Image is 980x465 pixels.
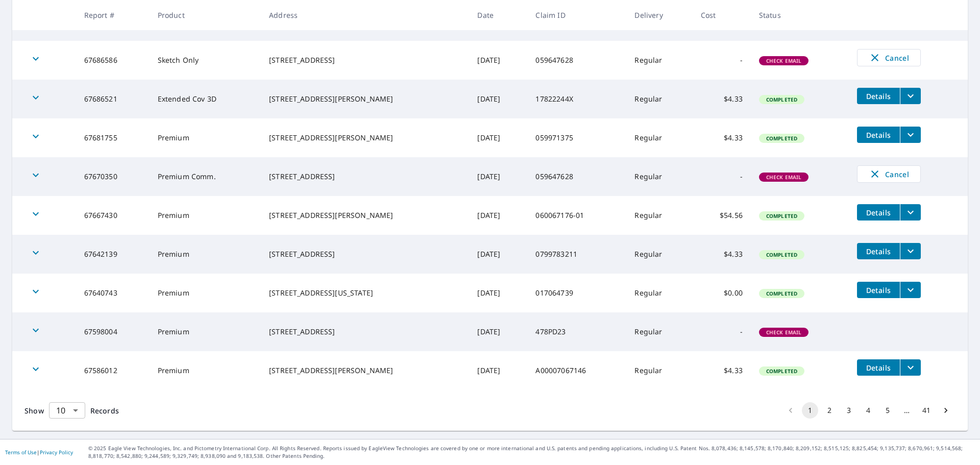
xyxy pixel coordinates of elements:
[527,351,626,390] td: A00007067146
[760,329,808,336] span: Check Email
[626,41,692,80] td: Regular
[760,251,803,258] span: Completed
[900,204,921,221] button: filesDropdownBtn-67667430
[150,118,261,157] td: Premium
[150,41,261,80] td: Sketch Only
[857,282,900,298] button: detailsBtn-67640743
[150,235,261,274] td: Premium
[469,157,527,196] td: [DATE]
[269,94,461,104] div: [STREET_ADDRESS][PERSON_NAME]
[821,402,838,419] button: Go to page 2
[626,118,692,157] td: Regular
[857,127,900,143] button: detailsBtn-67681755
[900,88,921,104] button: filesDropdownBtn-67686521
[150,312,261,351] td: Premium
[5,449,73,455] p: |
[626,157,692,196] td: Regular
[693,118,751,157] td: $4.33
[269,133,461,143] div: [STREET_ADDRESS][PERSON_NAME]
[469,196,527,235] td: [DATE]
[626,235,692,274] td: Regular
[693,235,751,274] td: $4.33
[863,247,894,256] span: Details
[269,55,461,65] div: [STREET_ADDRESS]
[626,274,692,312] td: Regular
[527,80,626,118] td: 17822244X
[863,285,894,295] span: Details
[863,208,894,217] span: Details
[76,80,150,118] td: 67686521
[802,402,818,419] button: page 1
[781,402,955,419] nav: pagination navigation
[76,118,150,157] td: 67681755
[469,80,527,118] td: [DATE]
[879,402,896,419] button: Go to page 5
[760,174,808,181] span: Check Email
[40,449,73,456] a: Privacy Policy
[49,396,85,425] div: 10
[76,157,150,196] td: 67670350
[693,41,751,80] td: -
[857,49,921,66] button: Cancel
[857,88,900,104] button: detailsBtn-67686521
[527,312,626,351] td: 478PD23
[868,52,910,64] span: Cancel
[899,405,915,415] div: …
[693,312,751,351] td: -
[150,351,261,390] td: Premium
[527,41,626,80] td: 059647628
[857,165,921,183] button: Cancel
[527,235,626,274] td: 0799783211
[857,204,900,221] button: detailsBtn-67667430
[693,274,751,312] td: $0.00
[857,243,900,259] button: detailsBtn-67642139
[857,359,900,376] button: detailsBtn-67586012
[88,445,975,460] p: © 2025 Eagle View Technologies, Inc. and Pictometry International Corp. All Rights Reserved. Repo...
[900,243,921,259] button: filesDropdownBtn-67642139
[693,196,751,235] td: $54.56
[868,168,910,180] span: Cancel
[49,402,85,419] div: Show 10 records
[863,363,894,373] span: Details
[269,288,461,298] div: [STREET_ADDRESS][US_STATE]
[900,359,921,376] button: filesDropdownBtn-67586012
[76,274,150,312] td: 67640743
[150,157,261,196] td: Premium Comm.
[527,118,626,157] td: 059971375
[693,351,751,390] td: $4.33
[76,196,150,235] td: 67667430
[760,96,803,103] span: Completed
[150,196,261,235] td: Premium
[626,312,692,351] td: Regular
[76,41,150,80] td: 67686586
[469,118,527,157] td: [DATE]
[269,249,461,259] div: [STREET_ADDRESS]
[626,80,692,118] td: Regular
[76,235,150,274] td: 67642139
[693,80,751,118] td: $4.33
[760,212,803,219] span: Completed
[5,449,37,456] a: Terms of Use
[760,135,803,142] span: Completed
[150,80,261,118] td: Extended Cov 3D
[863,130,894,140] span: Details
[918,402,935,419] button: Go to page 41
[527,196,626,235] td: 060067176-01
[150,274,261,312] td: Premium
[24,406,44,415] span: Show
[760,290,803,297] span: Completed
[469,351,527,390] td: [DATE]
[760,57,808,64] span: Check Email
[76,351,150,390] td: 67586012
[626,351,692,390] td: Regular
[269,210,461,221] div: [STREET_ADDRESS][PERSON_NAME]
[527,157,626,196] td: 059647628
[900,127,921,143] button: filesDropdownBtn-67681755
[760,368,803,375] span: Completed
[469,274,527,312] td: [DATE]
[76,312,150,351] td: 67598004
[269,327,461,337] div: [STREET_ADDRESS]
[693,157,751,196] td: -
[469,312,527,351] td: [DATE]
[90,406,119,415] span: Records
